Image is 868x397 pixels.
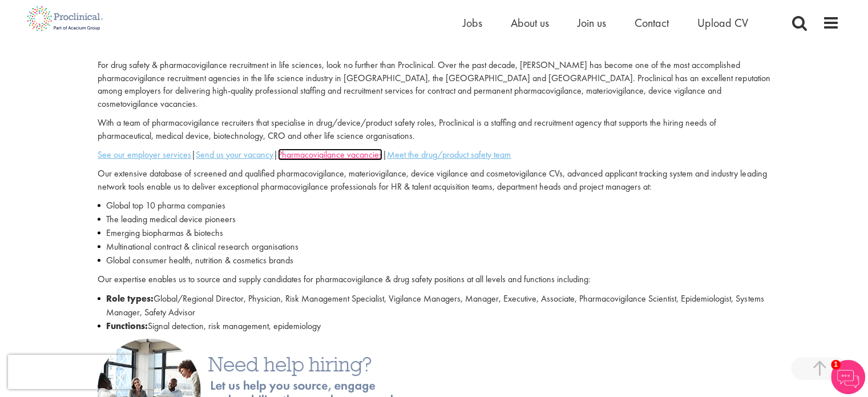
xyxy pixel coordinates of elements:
[98,167,770,194] p: Our extensive database of screened and qualified pharmacovigilance, materiovigilance, device vigi...
[511,15,549,30] a: About us
[98,59,770,111] p: For drug safety & pharmacovigilance recruitment in life sciences, look no further than Proclinica...
[98,149,770,162] p: | | |
[106,292,154,304] strong: Role types:
[697,15,748,30] a: Upload CV
[98,117,770,143] p: With a team of pharmacovigilance recruiters that specialise in drug/device/product safety roles, ...
[98,212,770,226] li: The leading medical device pioneers
[98,273,770,286] p: Our expertise enables us to source and supply candidates for pharmacovigilance & drug safety posi...
[106,320,148,332] strong: Functions:
[463,15,482,30] a: Jobs
[196,149,273,161] a: Send us your vacancy
[8,355,154,389] iframe: reCAPTCHA
[98,383,440,395] a: Need help hiring? Send your project brief
[98,240,770,254] li: Multinational contract & clinical research organisations
[831,360,841,370] span: 1
[98,254,770,267] li: Global consumer health, nutrition & cosmetics brands
[578,15,606,30] a: Join us
[98,292,770,319] li: Global/Regional Director, Physician, Risk Management Specialist, Vigilance Managers, Manager, Exe...
[831,360,865,394] img: Chatbot
[98,199,770,212] li: Global top 10 pharma companies
[387,149,511,161] a: Meet the drug/product safety team
[98,319,770,333] li: Signal detection, risk management, epidemiology
[98,226,770,240] li: Emerging biopharmas & biotechs
[98,149,191,161] a: See our employer services
[278,149,382,161] a: Pharmacovigilance vacancies
[635,15,669,30] a: Contact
